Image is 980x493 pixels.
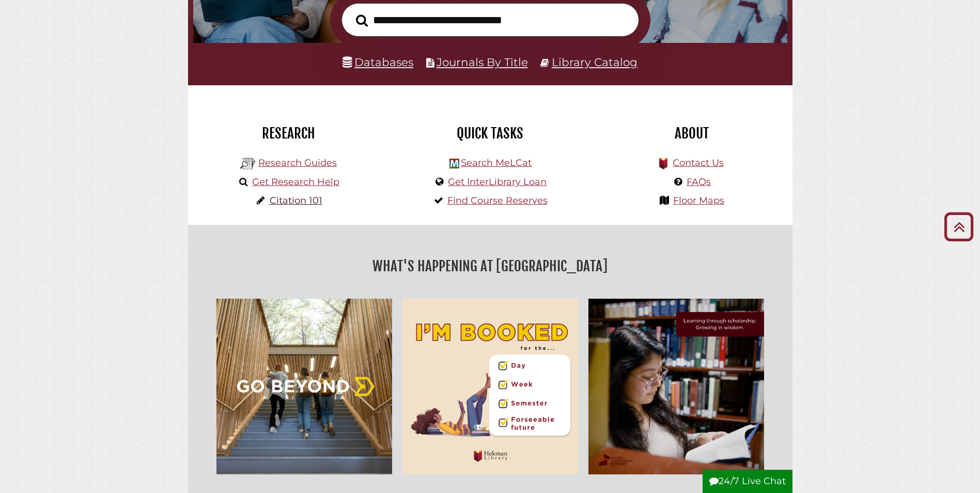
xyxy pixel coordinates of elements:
a: Search MeLCat [461,157,532,168]
a: Floor Maps [673,195,724,206]
h2: About [599,125,785,142]
h2: What's Happening at [GEOGRAPHIC_DATA] [196,254,785,278]
button: Search [351,11,373,30]
img: Hekman Library Logo [240,156,256,172]
div: slideshow [211,294,769,480]
a: FAQs [687,176,711,188]
img: I'm Booked for the... Day, Week, Foreseeable Future! Hekman Library [397,294,583,480]
a: Citation 101 [270,195,322,206]
a: Databases [343,55,413,69]
a: Library Catalog [552,55,637,69]
a: Research Guides [258,157,337,168]
img: Hekman Library Logo [449,159,459,168]
a: Get Research Help [252,176,339,188]
img: Learning through scholarship, growing in wisdom. [583,294,769,480]
img: Go Beyond [211,294,397,480]
a: Journals By Title [437,55,528,69]
h2: Research [196,125,382,142]
a: Find Course Reserves [447,195,548,206]
i: Search [356,14,368,27]
a: Contact Us [673,157,724,168]
a: Get InterLibrary Loan [448,176,547,188]
a: Back to Top [940,218,977,235]
h2: Quick Tasks [397,125,583,142]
